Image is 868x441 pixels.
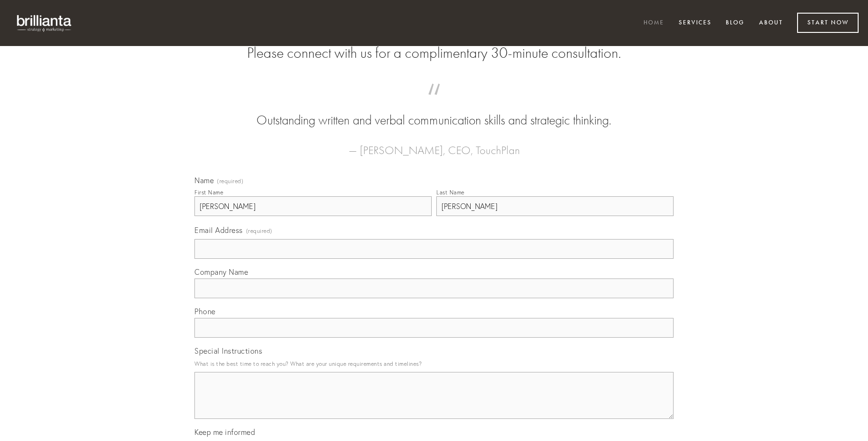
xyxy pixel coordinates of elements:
[194,427,255,437] span: Keep me informed
[797,13,859,33] a: Start Now
[194,307,216,316] span: Phone
[436,189,465,196] div: Last Name
[194,176,214,185] span: Name
[194,267,248,277] span: Company Name
[673,15,718,31] a: Services
[209,93,659,111] span: “
[246,224,272,237] span: (required)
[637,15,670,31] a: Home
[209,93,659,130] blockquote: Outstanding written and verbal communication skills and strategic thinking.
[720,15,751,31] a: Blog
[217,178,243,184] span: (required)
[194,189,223,196] div: First Name
[194,225,243,235] span: Email Address
[194,346,262,356] span: Special Instructions
[194,44,674,62] h2: Please connect with us for a complimentary 30-minute consultation.
[753,15,789,31] a: About
[9,9,80,37] img: brillianta - research, strategy, marketing
[194,357,674,370] p: What is the best time to reach you? What are your unique requirements and timelines?
[209,130,659,160] figcaption: — [PERSON_NAME], CEO, TouchPlan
